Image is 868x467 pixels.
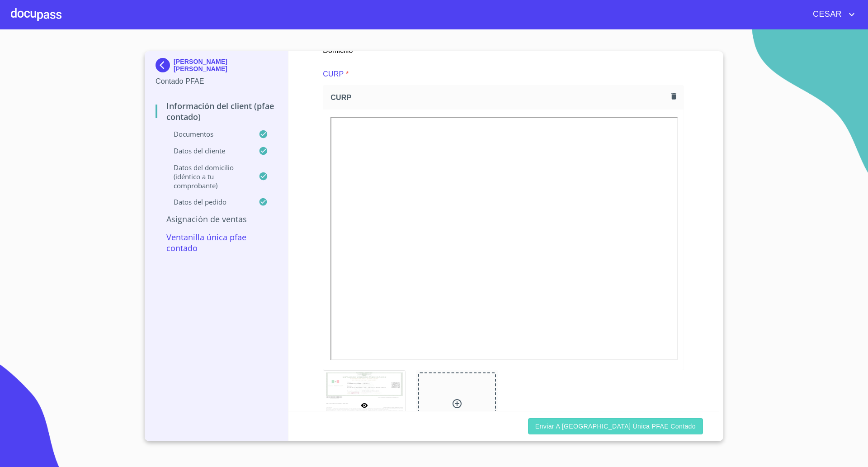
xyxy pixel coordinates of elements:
[156,214,277,224] p: Asignación de Ventas
[806,7,857,22] button: account of current user
[528,418,703,435] button: Enviar a [GEOGRAPHIC_DATA] única PFAE contado
[156,58,174,72] img: Docupass spot blue
[174,58,277,72] p: [PERSON_NAME] [PERSON_NAME]
[156,146,259,155] p: Datos del cliente
[535,421,696,432] span: Enviar a [GEOGRAPHIC_DATA] única PFAE contado
[156,163,259,190] p: Datos del domicilio (idéntico a tu comprobante)
[156,100,277,122] p: Información del Client (PFAE contado)
[156,197,259,206] p: Datos del pedido
[806,7,846,22] span: CESAR
[323,69,344,80] p: CURP
[330,117,678,360] iframe: CURP
[156,129,259,138] p: Documentos
[156,76,277,87] p: Contado PFAE
[156,58,277,76] div: [PERSON_NAME] [PERSON_NAME]
[156,232,277,253] p: Ventanilla única PFAE contado
[330,93,668,102] span: CURP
